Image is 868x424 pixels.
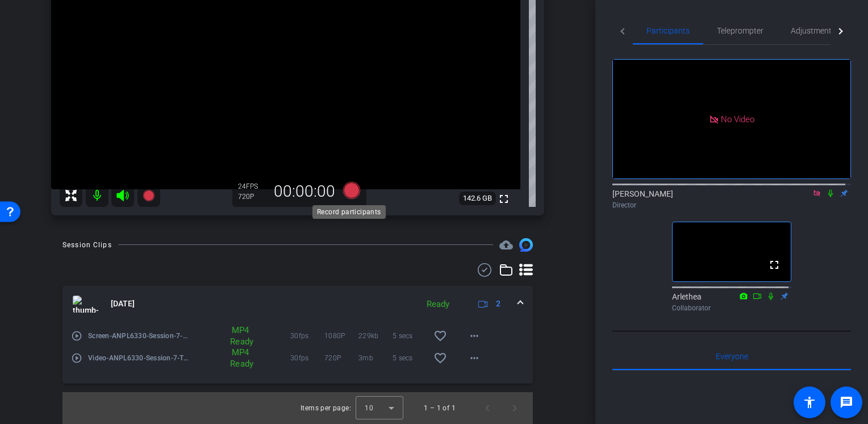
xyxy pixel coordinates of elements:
span: 5 secs [393,330,427,342]
div: Collaborator [672,303,791,313]
div: Director [612,200,851,210]
span: 3mb [358,352,393,364]
span: 5 secs [393,352,427,364]
mat-expansion-panel-header: thumb-nail[DATE]Ready2 [62,286,533,322]
span: Video-ANPL6330-Session-7-Test-2025-09-16-09-04-35-661-0 [88,352,189,364]
span: Everyone [716,352,748,360]
span: Adjustments [791,27,836,35]
span: [DATE] [111,298,135,310]
button: Previous page [474,394,501,422]
mat-icon: fullscreen [767,258,781,272]
div: 720P [238,192,266,201]
div: [PERSON_NAME] [612,188,851,210]
span: 142.6 GB [459,192,496,205]
mat-icon: more_horiz [468,351,481,365]
span: 30fps [290,330,324,342]
mat-icon: play_circle_outline [71,352,82,364]
mat-icon: favorite_border [433,329,447,343]
mat-icon: play_circle_outline [71,330,82,342]
mat-icon: cloud_upload [499,238,513,252]
div: Record participants [312,205,386,219]
div: Session Clips [62,239,112,251]
span: 2 [496,298,500,310]
div: MP4 Ready [224,325,255,347]
div: thumb-nail[DATE]Ready2 [62,322,533,384]
mat-icon: message [840,396,853,409]
div: 00:00:00 [266,182,343,201]
span: FPS [246,182,258,190]
span: Destinations for your clips [499,238,513,252]
span: 1080P [324,330,358,342]
span: Screen-ANPL6330-Session-7-Test-2025-09-16-09-04-35-661-0 [88,330,189,342]
span: No Video [721,114,754,124]
mat-icon: more_horiz [468,329,481,343]
img: Session clips [519,238,533,252]
div: Ready [421,298,455,311]
span: 720P [324,352,358,364]
span: 30fps [290,352,324,364]
div: 24 [238,182,266,191]
mat-icon: favorite_border [433,351,447,365]
div: Items per page: [301,402,351,414]
mat-icon: fullscreen [497,192,511,206]
div: 1 – 1 of 1 [424,402,456,414]
span: Teleprompter [717,27,763,35]
div: MP4 Ready [224,347,255,369]
button: Next page [501,394,528,422]
span: Participants [646,27,690,35]
span: 229kb [358,330,393,342]
img: thumb-nail [73,296,98,313]
div: Arlethea [672,291,791,313]
mat-icon: accessibility [803,396,816,409]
